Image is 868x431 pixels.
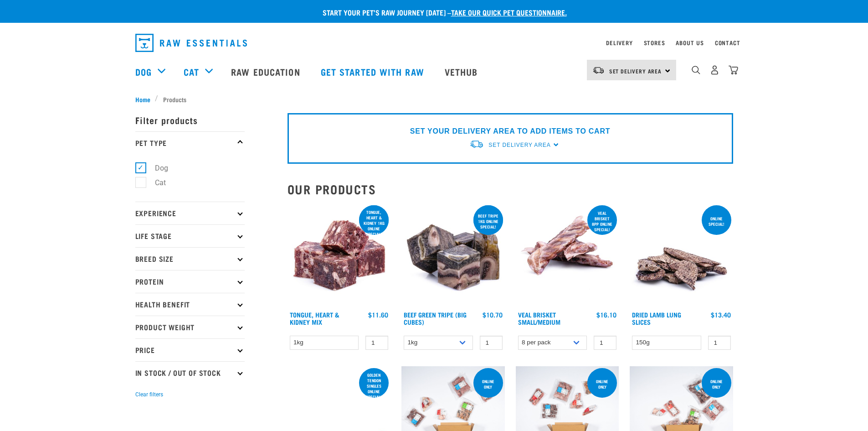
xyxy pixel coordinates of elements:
a: Dog [135,65,152,78]
div: Veal Brisket 8pp online special! [587,206,617,236]
a: Raw Education [222,53,311,90]
a: Vethub [436,53,489,90]
img: 1207 Veal Brisket 4pp 01 [516,203,619,307]
nav: breadcrumbs [135,94,733,104]
p: Product Weight [135,316,245,338]
button: Clear filters [135,390,163,399]
p: Experience [135,202,245,224]
div: Online Only [587,374,617,394]
div: ONLINE SPECIAL! [702,212,731,231]
a: Contact [715,41,740,44]
div: Beef tripe 1kg online special! [473,209,503,234]
a: Cat [184,65,199,78]
p: In Stock / Out Of Stock [135,361,245,384]
p: Pet Type [135,131,245,154]
img: Raw Essentials Logo [135,34,247,52]
div: Tongue, Heart & Kidney 1kg online special! [359,205,389,241]
p: SET YOUR DELIVERY AREA TO ADD ITEMS TO CART [410,126,610,137]
a: Veal Brisket Small/Medium [518,313,560,323]
div: $13.40 [711,311,731,318]
h2: Our Products [288,182,733,196]
span: Home [135,94,150,104]
a: Stores [644,41,665,44]
p: Filter products [135,109,245,131]
p: Price [135,338,245,361]
img: van-moving.png [469,140,484,149]
img: 1167 Tongue Heart Kidney Mix 01 [288,203,391,307]
p: Protein [135,270,245,293]
p: Life Stage [135,224,245,247]
a: Tongue, Heart & Kidney Mix [290,313,339,323]
div: Online Only [702,374,731,394]
div: $10.70 [483,311,503,318]
label: Dog [140,162,172,174]
a: Delivery [606,41,632,44]
span: Set Delivery Area [488,142,550,148]
a: Home [135,94,155,104]
img: user.png [710,65,719,75]
img: home-icon-1@2x.png [692,66,700,74]
input: 1 [594,336,616,350]
img: home-icon@2x.png [729,65,738,75]
a: take our quick pet questionnaire. [451,10,567,14]
input: 1 [708,336,731,350]
label: Cat [140,177,169,188]
a: Beef Green Tripe (Big Cubes) [404,313,467,323]
a: Get started with Raw [312,53,436,90]
a: Dried Lamb Lung Slices [632,313,681,323]
span: Set Delivery Area [609,69,662,73]
nav: dropdown navigation [128,30,740,56]
p: Health Benefit [135,293,245,316]
div: $11.60 [368,311,388,318]
img: 1303 Lamb Lung Slices 01 [630,203,733,307]
div: Golden Tendon singles online special! [359,368,389,404]
input: 1 [365,336,388,350]
p: Breed Size [135,247,245,270]
img: van-moving.png [592,66,605,74]
div: Online Only [473,374,503,394]
img: 1044 Green Tripe Beef [401,203,505,307]
input: 1 [480,336,503,350]
div: $16.10 [596,311,616,318]
a: About Us [676,41,704,44]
